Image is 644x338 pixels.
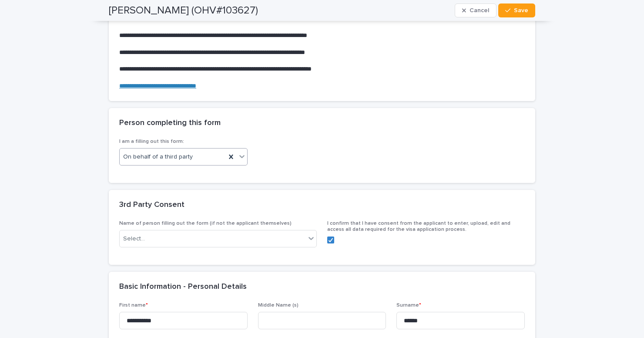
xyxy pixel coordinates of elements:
h2: 3rd Party Consent [119,200,184,210]
span: On behalf of a third party [123,152,193,162]
span: Name of person filling out the form (if not the applicant themselves) [119,221,292,226]
span: Middle Name (s) [258,303,299,308]
div: Select... [123,234,145,243]
h2: Person completing this form [119,118,221,128]
span: Cancel [470,7,489,14]
span: I confirm that I have consent from the applicant to enter, upload, edit and access all data requi... [327,221,510,232]
span: First name [119,303,148,308]
span: Save [514,7,528,14]
span: Surname [396,303,421,308]
h2: Basic Information - Personal Details [119,282,247,292]
button: Save [498,3,535,17]
button: Cancel [455,3,496,17]
h2: [PERSON_NAME] (OHV#103627) [109,4,258,17]
span: I am a filling out this form: [119,139,184,144]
